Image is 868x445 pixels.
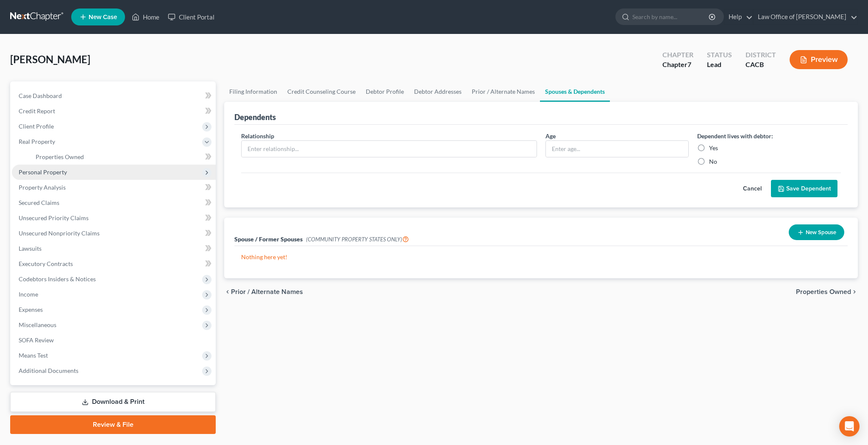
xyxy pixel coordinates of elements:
a: Debtor Addresses [409,81,467,102]
a: Credit Report [12,104,216,119]
a: Case Dashboard [12,88,216,104]
button: Save Dependent [771,180,837,198]
a: SOFA Review [12,333,216,348]
span: New Case [89,14,117,20]
a: Prior / Alternate Names [467,81,540,102]
span: Expenses [19,306,43,313]
span: Real Property [19,138,55,145]
a: Review & File [10,415,216,434]
a: Unsecured Priority Claims [12,210,216,226]
span: SOFA Review [19,336,54,344]
a: Filing Information [224,81,282,102]
input: Enter age... [546,141,689,157]
span: Means Test [19,352,48,359]
button: Properties Owned chevron_right [796,288,858,295]
i: chevron_left [224,288,231,295]
a: Lawsuits [12,241,216,256]
button: Cancel [734,180,771,197]
a: Help [724,9,753,25]
label: Dependent lives with debtor: [697,132,773,140]
span: Credit Report [19,107,55,115]
i: chevron_right [851,288,858,295]
span: Secured Claims [19,199,59,206]
div: Open Intercom Messenger [839,416,860,437]
span: Properties Owned [796,288,851,295]
span: [PERSON_NAME] [10,53,90,65]
a: Client Portal [164,9,219,25]
a: Executory Contracts [12,256,216,271]
label: Yes [709,144,718,152]
a: Properties Owned [29,149,216,165]
a: Home [128,9,164,25]
div: District [746,50,776,60]
a: Download & Print [10,392,216,412]
a: Property Analysis [12,180,216,195]
label: Age [545,132,556,140]
div: Chapter [662,50,693,60]
span: Lawsuits [19,245,42,252]
span: Unsecured Priority Claims [19,214,89,221]
span: Unsecured Nonpriority Claims [19,229,100,237]
label: No [709,157,717,166]
span: Executory Contracts [19,260,73,267]
div: Status [707,50,732,60]
span: Case Dashboard [19,92,62,99]
a: Credit Counseling Course [282,81,361,102]
span: (COMMUNITY PROPERTY STATES ONLY) [306,236,409,243]
span: Property Analysis [19,184,66,191]
a: Law Office of [PERSON_NAME] [754,9,857,25]
span: Additional Documents [19,367,78,374]
span: Prior / Alternate Names [231,288,303,295]
span: Client Profile [19,123,54,130]
a: Debtor Profile [361,81,409,102]
span: 7 [687,60,691,68]
input: Enter relationship... [242,141,537,157]
div: Chapter [662,60,693,70]
button: Preview [790,50,848,69]
span: Spouse / Former Spouses [234,235,303,243]
div: Dependents [234,112,276,122]
span: Properties Owned [36,153,84,160]
input: Search by name... [632,9,710,25]
span: Personal Property [19,168,67,176]
span: Miscellaneous [19,321,56,328]
div: Lead [707,60,732,70]
a: Spouses & Dependents [540,81,610,102]
span: Codebtors Insiders & Notices [19,275,96,283]
p: Nothing here yet! [241,253,841,261]
a: Unsecured Nonpriority Claims [12,226,216,241]
button: chevron_left Prior / Alternate Names [224,288,303,295]
div: CACB [746,60,776,70]
button: New Spouse [789,224,844,240]
span: Relationship [241,132,274,140]
a: Secured Claims [12,195,216,210]
span: Income [19,291,38,298]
